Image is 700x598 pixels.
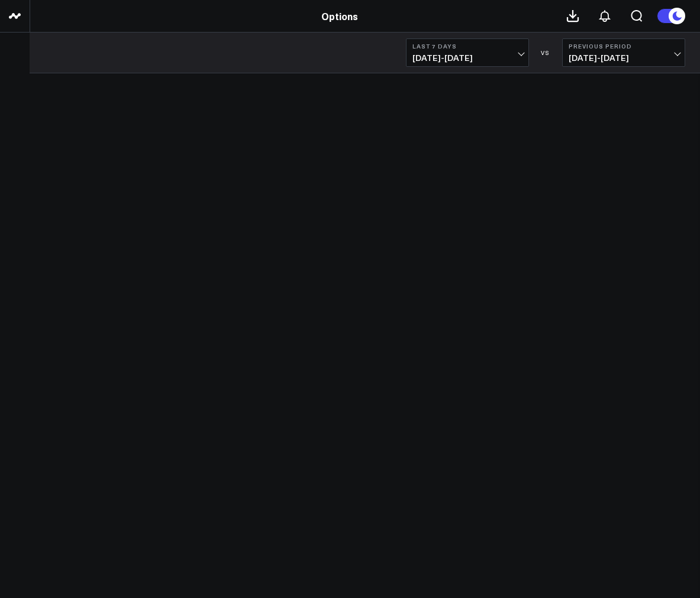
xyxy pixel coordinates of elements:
span: [DATE] - [DATE] [412,53,522,63]
button: Last 7 Days[DATE]-[DATE] [406,38,529,67]
b: Last 7 Days [412,43,522,50]
div: VS [535,49,556,56]
button: Previous Period[DATE]-[DATE] [562,38,685,67]
span: [DATE] - [DATE] [569,53,679,63]
a: Options [321,9,358,22]
b: Previous Period [569,43,679,50]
